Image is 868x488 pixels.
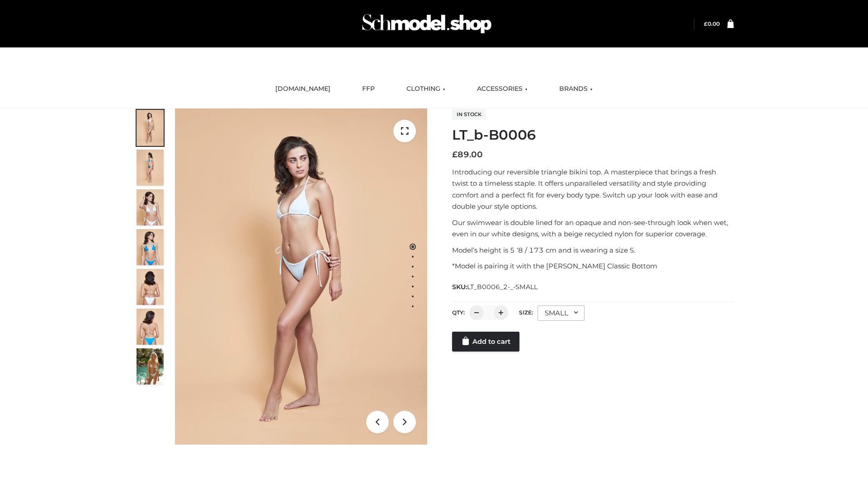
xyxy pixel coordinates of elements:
span: £ [452,150,458,160]
img: ArielClassicBikiniTop_CloudNine_AzureSky_OW114ECO_2-scaled.jpg [137,150,164,186]
a: BRANDS [552,79,599,99]
span: LT_B0006_2-_-SMALL [467,283,538,291]
div: SMALL [538,305,585,321]
img: ArielClassicBikiniTop_CloudNine_AzureSky_OW114ECO_4-scaled.jpg [137,229,164,265]
p: Model’s height is 5 ‘8 / 173 cm and is wearing a size S. [452,244,734,256]
label: Size: [519,309,533,316]
a: £0.00 [704,20,720,27]
p: Our swimwear is double lined for an opaque and non-see-through look when wet, even in our white d... [452,217,734,240]
img: Arieltop_CloudNine_AzureSky2.jpg [137,348,164,385]
bdi: 0.00 [704,20,720,27]
a: Add to cart [452,332,519,352]
span: £ [704,20,708,27]
span: In stock [452,109,486,120]
img: ArielClassicBikiniTop_CloudNine_AzureSky_OW114ECO_8-scaled.jpg [137,309,164,345]
img: ArielClassicBikiniTop_CloudNine_AzureSky_OW114ECO_1-scaled.jpg [137,110,164,146]
p: Introducing our reversible triangle bikini top. A masterpiece that brings a fresh twist to a time... [452,166,734,212]
img: ArielClassicBikiniTop_CloudNine_AzureSky_OW114ECO_3-scaled.jpg [137,189,164,225]
a: CLOTHING [400,79,452,99]
img: Schmodel Admin 964 [359,6,495,42]
img: ArielClassicBikiniTop_CloudNine_AzureSky_OW114ECO_1 [175,108,427,445]
p: *Model is pairing it with the [PERSON_NAME] Classic Bottom [452,260,734,272]
label: QTY: [452,309,465,316]
h1: LT_b-B0006 [452,127,734,143]
a: FFP [355,79,382,99]
bdi: 89.00 [452,150,483,160]
a: [DOMAIN_NAME] [269,79,337,99]
img: ArielClassicBikiniTop_CloudNine_AzureSky_OW114ECO_7-scaled.jpg [137,269,164,305]
a: ACCESSORIES [470,79,534,99]
span: SKU: [452,282,538,292]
